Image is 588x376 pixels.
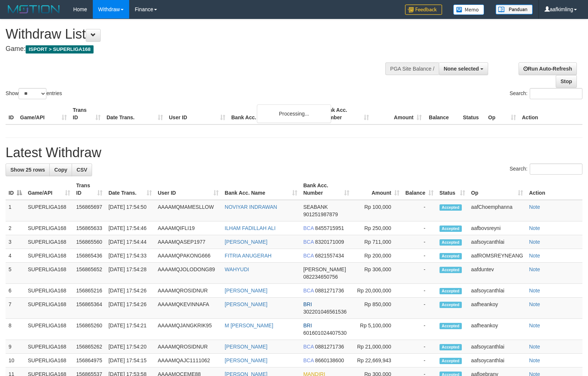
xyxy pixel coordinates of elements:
[104,103,166,124] th: Date Trans.
[468,221,526,235] td: aafbovsreyni
[76,167,87,173] span: CSV
[6,263,25,284] td: 5
[402,284,437,298] td: -
[315,253,344,259] span: Copy 6821557434 to clipboard
[402,200,437,221] td: -
[468,249,526,263] td: aafROMSREYNEANG
[529,357,540,363] a: Note
[352,235,402,249] td: Rp 711,000
[155,340,222,354] td: AAAAMQROSIDNUR
[303,211,338,217] span: Copy 901251987879 to clipboard
[303,357,314,363] span: BCA
[73,249,105,263] td: 156865436
[19,88,46,99] select: Showentries
[529,301,540,307] a: Note
[303,274,338,280] span: Copy 082234650756 to clipboard
[352,354,402,367] td: Rp 22,669,943
[510,163,582,175] label: Search:
[352,200,402,221] td: Rp 100,000
[228,103,319,124] th: Bank Acc. Name
[519,103,582,124] th: Action
[519,62,577,75] a: Run Auto-Refresh
[444,66,479,72] span: None selected
[6,284,25,298] td: 6
[352,284,402,298] td: Rp 20,000,000
[385,62,439,75] div: PGA Site Balance /
[6,200,25,221] td: 1
[372,103,425,124] th: Amount
[529,253,540,259] a: Note
[70,103,104,124] th: Trans ID
[105,298,155,319] td: [DATE] 17:54:26
[529,344,540,350] a: Note
[315,239,344,245] span: Copy 8320171009 to clipboard
[352,221,402,235] td: Rp 250,000
[26,45,94,54] span: ISPORT > SUPERLIGA168
[440,288,462,294] span: Accepted
[25,284,73,298] td: SUPERLIGA168
[6,354,25,367] td: 10
[529,225,540,231] a: Note
[225,266,249,272] a: WAHYUDI
[468,319,526,340] td: aafheankoy
[485,103,519,124] th: Op
[105,221,155,235] td: [DATE] 17:54:46
[166,103,228,124] th: User ID
[72,163,92,176] a: CSV
[530,88,582,99] input: Search:
[73,179,105,200] th: Trans ID: activate to sort column ascending
[225,301,267,307] a: [PERSON_NAME]
[402,340,437,354] td: -
[225,344,267,350] a: [PERSON_NAME]
[225,322,273,328] a: M [PERSON_NAME]
[529,204,540,210] a: Note
[425,103,460,124] th: Balance
[526,179,582,200] th: Action
[155,319,222,340] td: AAAAMQJANGKRIK95
[225,288,267,294] a: [PERSON_NAME]
[225,253,271,259] a: FITRIA ANUGERAH
[468,354,526,367] td: aafsoycanthlai
[468,298,526,319] td: aafheankoy
[155,221,222,235] td: AAAAMQIFLI19
[315,225,344,231] span: Copy 8455715951 to clipboard
[440,267,462,273] span: Accepted
[155,235,222,249] td: AAAAMQASEP1977
[6,298,25,319] td: 7
[468,263,526,284] td: aafduntev
[352,249,402,263] td: Rp 200,000
[352,298,402,319] td: Rp 850,000
[402,179,437,200] th: Balance: activate to sort column ascending
[402,354,437,367] td: -
[352,179,402,200] th: Amount: activate to sort column ascending
[468,200,526,221] td: aafChoemphanna
[440,358,462,364] span: Accepted
[155,263,222,284] td: AAAAMQJOLODONG89
[25,263,73,284] td: SUPERLIGA168
[303,266,346,272] span: [PERSON_NAME]
[303,253,314,259] span: BCA
[6,145,582,160] h1: Latest Withdraw
[73,284,105,298] td: 156865216
[453,4,484,15] img: Button%20Memo.svg
[25,200,73,221] td: SUPERLIGA168
[352,263,402,284] td: Rp 306,000
[155,284,222,298] td: AAAAMQROSIDNUR
[105,200,155,221] td: [DATE] 17:54:50
[402,319,437,340] td: -
[105,263,155,284] td: [DATE] 17:54:28
[437,179,468,200] th: Status: activate to sort column ascending
[6,319,25,340] td: 8
[529,288,540,294] a: Note
[303,288,314,294] span: BCA
[225,225,275,231] a: ILHAM FADILLAH ALI
[73,340,105,354] td: 156865262
[303,301,312,307] span: BRI
[319,103,372,124] th: Bank Acc. Number
[25,354,73,367] td: SUPERLIGA168
[6,27,385,42] h1: Withdraw List
[303,330,347,336] span: Copy 601601024407530 to clipboard
[300,179,352,200] th: Bank Acc. Number: activate to sort column ascending
[105,319,155,340] td: [DATE] 17:54:21
[303,204,328,210] span: SEABANK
